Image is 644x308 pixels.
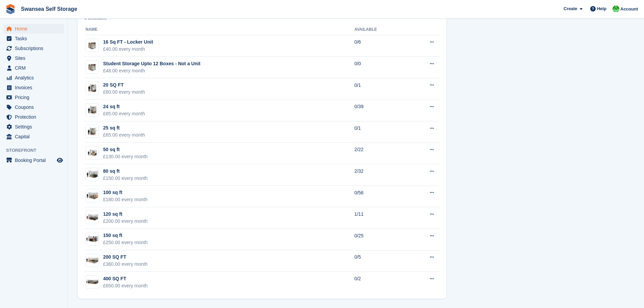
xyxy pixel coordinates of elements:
[354,143,407,164] td: 2/22
[103,39,153,46] div: 16 Sq FT - Locker Unit
[56,156,64,164] a: Preview store
[3,156,64,165] a: menu
[597,5,606,12] span: Help
[103,232,148,239] div: 150 sq ft
[354,164,407,186] td: 2/32
[15,156,55,165] span: Booking Portal
[354,100,407,121] td: 0/39
[3,34,64,43] a: menu
[103,275,148,282] div: 400 SQ FT
[3,44,64,53] a: menu
[86,39,99,52] img: Locker%20Small%20-%20Plain.jpg
[15,73,55,82] span: Analytics
[103,282,148,289] div: £650.00 every month
[354,78,407,100] td: 0/1
[86,234,99,244] img: 150-sqft-unit.jpg
[86,105,99,115] img: 25-sqft-unit%20(7).jpg
[3,112,64,122] a: menu
[103,189,148,196] div: 100 sq ft
[3,122,64,132] a: menu
[86,61,99,73] img: Locker%20Small%20-%20Plain.jpg
[3,24,64,33] a: menu
[15,34,55,43] span: Tasks
[84,16,440,20] p: 5 available
[354,250,407,272] td: 0/5
[103,168,148,175] div: 80 sq ft
[3,83,64,92] a: menu
[3,102,64,112] a: menu
[3,53,64,63] a: menu
[15,63,55,73] span: CRM
[15,102,55,112] span: Coupons
[354,272,407,293] td: 0/2
[103,153,148,160] div: £130.00 every month
[103,81,145,89] div: 20 SQ FT
[15,122,55,132] span: Settings
[354,121,407,143] td: 0/1
[103,211,148,218] div: 120 sq ft
[103,67,200,74] div: £48.00 every month
[84,24,354,35] th: Name
[86,277,99,287] img: 400-sqft-unit.jpg
[613,5,619,12] img: Andrew Robbins
[86,148,99,158] img: 50-sqft-unit.jpg
[86,256,99,265] img: 200-sqft-unit.jpg
[86,169,99,179] img: 80-sqft-unit.jpg
[103,103,145,110] div: 24 sq ft
[103,146,148,153] div: 50 sq ft
[354,229,407,251] td: 0/25
[18,3,80,15] a: Swansea Self Storage
[15,112,55,122] span: Protection
[86,191,99,201] img: 100-sqft-unit.jpg
[103,132,145,139] div: £65.00 every month
[86,126,99,136] img: 25.jpg
[15,44,55,53] span: Subscriptions
[103,218,148,225] div: £200.00 every month
[103,124,145,132] div: 25 sq ft
[620,6,638,13] span: Account
[103,89,145,96] div: £60.00 every month
[15,132,55,141] span: Capital
[15,53,55,63] span: Sites
[564,5,577,12] span: Create
[354,186,407,207] td: 0/56
[5,4,16,14] img: stora-icon-8386f47178a22dfd0bd8f6a31ec36ba5ce8667c1dd55bd0f319d3a0aa187defe.svg
[103,239,148,246] div: £250.00 every month
[354,24,407,35] th: Available
[15,83,55,92] span: Invoices
[3,73,64,82] a: menu
[354,57,407,78] td: 0/0
[86,84,99,93] img: 20-sqft-unit.jpg
[3,63,64,73] a: menu
[103,60,200,67] div: Student Storage Upto 12 Boxes - Not a Unit
[15,93,55,102] span: Pricing
[103,261,148,268] div: £360.00 every month
[103,46,153,53] div: £40.00 every month
[354,207,407,229] td: 1/11
[3,93,64,102] a: menu
[103,175,148,182] div: £150.00 every month
[15,24,55,33] span: Home
[3,132,64,141] a: menu
[354,35,407,57] td: 0/6
[86,212,99,222] img: 125-sqft-unit.jpg
[103,110,145,117] div: £65.00 every month
[103,196,148,203] div: £180.00 every month
[6,147,67,154] span: Storefront
[103,254,148,261] div: 200 SQ FT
